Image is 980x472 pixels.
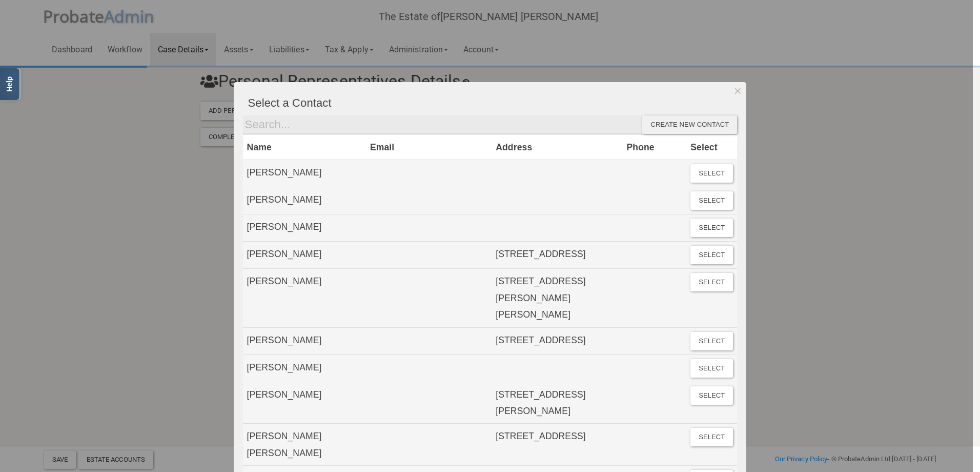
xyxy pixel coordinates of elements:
h4: Select a Contact [248,97,738,109]
button: Select [690,219,733,237]
button: Select [690,359,733,378]
div: Create new contact [642,115,737,134]
button: Select [690,273,733,291]
button: Select [690,386,733,405]
td: [PERSON_NAME] [243,242,366,269]
td: [STREET_ADDRESS][PERSON_NAME][PERSON_NAME] [492,269,622,327]
td: [PERSON_NAME] [PERSON_NAME] [243,424,366,466]
th: Select [686,134,737,160]
td: [PERSON_NAME] [243,269,366,327]
input: Search... [243,115,643,134]
button: Select [690,246,733,264]
td: [STREET_ADDRESS][PERSON_NAME] [492,382,622,424]
td: [PERSON_NAME] [243,187,366,214]
td: [PERSON_NAME] [243,160,366,187]
th: Name [243,134,366,160]
th: Email [366,134,492,160]
th: Address [492,134,622,160]
td: [STREET_ADDRESS] [492,424,622,466]
td: [PERSON_NAME] [243,214,366,242]
td: [PERSON_NAME] [243,327,366,355]
button: Select [690,191,733,210]
td: [PERSON_NAME] [243,355,366,382]
button: Select [690,164,733,183]
button: Dismiss [729,82,746,100]
th: Phone [622,134,686,160]
td: [PERSON_NAME] [243,382,366,424]
button: Select [690,428,733,446]
button: Select [690,332,733,350]
td: [STREET_ADDRESS] [492,242,622,269]
td: [STREET_ADDRESS] [492,327,622,355]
